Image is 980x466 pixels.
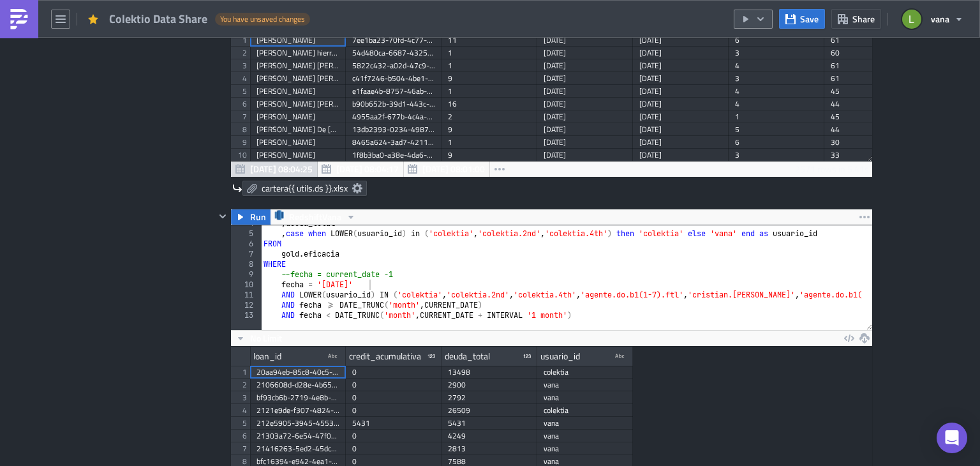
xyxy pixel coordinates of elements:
[639,149,722,162] div: [DATE]
[256,136,339,149] div: [PERSON_NAME]
[448,379,531,391] div: 2900
[895,5,970,33] button: vana
[262,183,348,194] span: cartera{{ utils.ds }}.xlsx
[544,47,627,59] div: [DATE]
[544,34,627,47] div: [DATE]
[831,34,914,47] div: 61
[544,59,627,72] div: [DATE]
[256,391,339,404] div: bf93cb6b-2719-4e8b-a7df-12ef9b207b43
[544,72,627,85] div: [DATE]
[544,379,627,391] div: vana
[352,149,435,162] div: 1f8b3ba0-a38e-4da6-b86a-73db56105159
[544,366,627,379] div: colektia
[250,209,266,225] span: Run
[448,98,531,110] div: 16
[317,162,404,177] button: [DATE] 08:04:17
[231,249,262,259] div: 7
[256,34,339,47] div: [PERSON_NAME]
[831,9,881,29] button: Share
[544,149,627,162] div: [DATE]
[231,310,262,320] div: 13
[639,34,722,47] div: [DATE]
[448,34,531,47] div: 11
[220,14,305,24] span: You have unsaved changes
[445,347,490,366] div: deuda_total
[735,123,818,136] div: 5
[448,417,531,430] div: 5431
[270,209,360,225] button: RedshiftVana
[544,85,627,98] div: [DATE]
[352,123,435,136] div: 13db2393-0234-4987-946d-6c4b93ef47e5
[250,331,282,345] span: No Limit
[735,72,818,85] div: 3
[352,136,435,149] div: 8465a624-3ad7-4211-bb3d-3b3bc1112a92
[231,209,271,225] button: Run
[639,59,722,72] div: [DATE]
[352,442,435,455] div: 0
[256,98,339,110] div: [PERSON_NAME] [PERSON_NAME]
[231,162,318,177] button: [DATE] 08:04:25
[448,123,531,136] div: 9
[831,149,914,162] div: 33
[448,136,531,149] div: 1
[544,110,627,123] div: [DATE]
[735,110,818,123] div: 1
[852,12,875,26] span: Share
[448,85,531,98] div: 1
[352,34,435,47] div: 7ee1ba23-70fd-4c77-8f09-1731edc0b465
[231,300,262,310] div: 12
[256,110,339,123] div: [PERSON_NAME]
[639,110,722,123] div: [DATE]
[639,136,722,149] div: [DATE]
[256,47,339,59] div: [PERSON_NAME] hierro [PERSON_NAME]
[231,290,262,300] div: 11
[289,209,341,225] span: RedshiftVana
[256,430,339,442] div: 21303a72-6e54-47f0-898c-69523070b097
[352,404,435,417] div: 0
[349,347,421,366] div: credit_acumulativa
[109,11,209,26] span: Colektio Data Share
[231,331,286,346] button: No Limit
[403,162,490,177] button: [DATE] 08:01:00
[352,85,435,98] div: e1faae4b-8757-46ab-9c4f-6ba962c7644a
[735,149,818,162] div: 3
[544,136,627,149] div: [DATE]
[937,423,967,453] div: Open Intercom Messenger
[352,430,435,442] div: 0
[901,8,923,30] img: Avatar
[831,85,914,98] div: 45
[831,110,914,123] div: 45
[5,5,609,15] body: Rich Text Area. Press ALT-0 for help.
[544,123,627,136] div: [DATE]
[256,442,339,455] div: 21416263-5ed2-45dc-b2e6-0d2af1894b92
[256,366,339,379] div: 20aa94eb-85c8-40c5-8331-99028624016e
[931,12,949,26] span: vana
[831,123,914,136] div: 44
[639,85,722,98] div: [DATE]
[352,110,435,123] div: 4955aa2f-677b-4c4a-8598-c8e8e0682672
[639,47,722,59] div: [DATE]
[448,442,531,455] div: 2813
[544,417,627,430] div: vana
[256,379,339,391] div: 2106608d-d28e-4b65-bc39-349828574aa1
[448,404,531,417] div: 26509
[352,72,435,85] div: c41f7246-b504-4be1-a24c-57753e0c91b1
[352,98,435,110] div: b90b652b-39d1-443c-9992-4e7ba2d2f970
[256,123,339,136] div: [PERSON_NAME] De [PERSON_NAME]
[256,85,339,98] div: [PERSON_NAME]
[544,391,627,404] div: vana
[256,404,339,417] div: 2121e9de-f307-4824-9246-755ec16f1dfd
[544,98,627,110] div: [DATE]
[735,85,818,98] div: 4
[544,442,627,455] div: vana
[352,417,435,430] div: 5431
[735,34,818,47] div: 6
[831,72,914,85] div: 61
[735,47,818,59] div: 3
[800,12,819,26] span: Save
[250,162,313,176] span: [DATE] 08:04:25
[9,9,29,29] img: PushMetrics
[831,47,914,59] div: 60
[256,59,339,72] div: [PERSON_NAME] [PERSON_NAME]
[231,239,262,249] div: 6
